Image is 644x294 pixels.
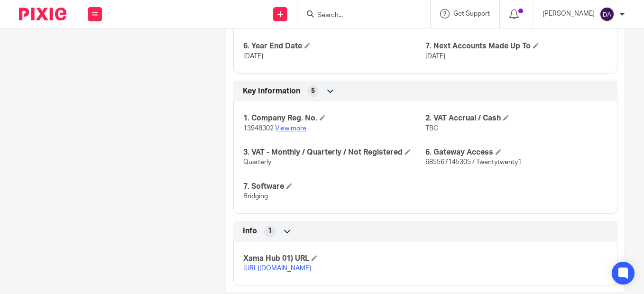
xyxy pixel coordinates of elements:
[243,53,263,60] span: [DATE]
[243,86,300,96] span: Key Information
[425,53,445,60] span: [DATE]
[599,7,615,22] img: svg%3E
[19,8,66,20] img: Pixie
[453,10,490,17] span: Get Support
[243,193,268,200] span: Bridging
[243,125,274,132] span: 13948302
[543,9,595,18] p: [PERSON_NAME]
[425,113,607,123] h4: 2. VAT Accrual / Cash
[316,11,402,20] input: Search
[425,159,522,165] span: 685567145305 / Twentytwenty1
[243,113,425,123] h4: 1. Company Reg. No.
[268,226,272,236] span: 1
[243,41,425,51] h4: 6. Year End Date
[243,226,257,236] span: Info
[243,182,425,192] h4: 7. Software
[275,125,306,132] a: View more
[243,159,271,165] span: Quarterly
[243,265,311,272] a: [URL][DOMAIN_NAME]
[425,41,607,51] h4: 7. Next Accounts Made Up To
[243,147,425,157] h4: 3. VAT - Monthly / Quarterly / Not Registered
[425,125,438,132] span: TBC
[311,86,315,96] span: 5
[425,147,607,157] h4: 6. Gateway Access
[243,254,425,264] h4: Xama Hub 01) URL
